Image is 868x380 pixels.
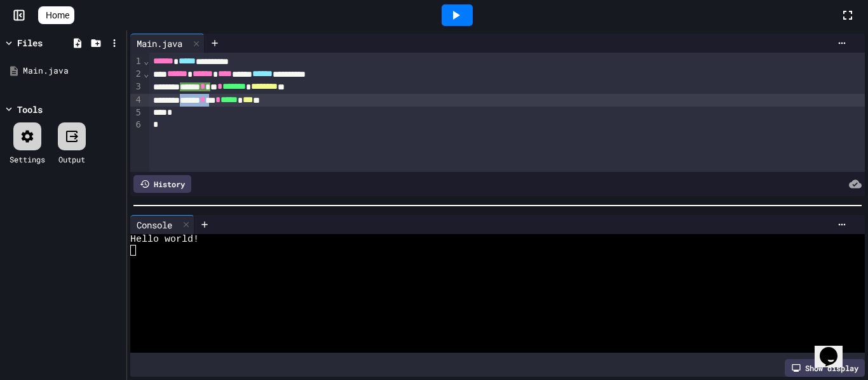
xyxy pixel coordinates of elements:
div: Settings [10,154,45,165]
div: 5 [130,107,143,119]
span: Fold line [143,69,149,79]
div: Main.java [23,65,122,77]
div: Main.java [130,34,205,53]
a: Home [38,6,74,24]
div: History [133,175,191,193]
div: 3 [130,81,143,93]
span: Fold line [143,56,149,66]
span: Home [46,9,69,22]
div: Console [130,215,194,234]
iframe: chat widget [815,329,855,367]
div: 1 [130,55,143,68]
div: Main.java [130,37,189,50]
div: Files [17,36,43,49]
div: Output [58,154,85,165]
div: 4 [130,94,143,107]
div: Console [130,218,179,232]
div: Show display [785,359,865,377]
div: 6 [130,119,143,131]
div: Tools [17,103,43,116]
span: Hello world! [130,234,199,245]
div: 2 [130,68,143,81]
